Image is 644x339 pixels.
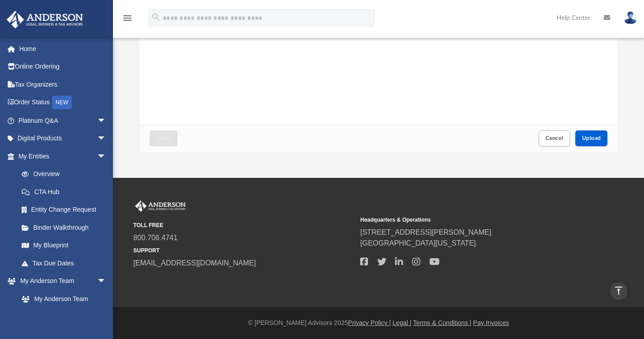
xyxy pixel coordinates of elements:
a: Privacy Policy | [348,319,391,326]
i: search [151,12,161,22]
a: Overview [13,165,120,183]
a: Entity Change Request [13,201,120,219]
a: Online Ordering [6,58,120,76]
button: Close [150,130,178,146]
a: My Blueprint [13,237,115,255]
a: [EMAIL_ADDRESS][DOMAIN_NAME] [133,259,256,267]
span: arrow_drop_down [97,130,115,148]
a: menu [122,17,133,23]
a: [GEOGRAPHIC_DATA][US_STATE] [360,239,476,247]
span: Upload [582,135,601,141]
a: Pay Invoices [473,319,509,326]
a: Tax Due Dates [13,254,120,272]
button: Upload [575,130,608,146]
span: arrow_drop_down [97,272,115,291]
small: Headquarters & Operations [360,216,581,224]
span: arrow_drop_down [97,147,115,166]
span: arrow_drop_down [97,111,115,130]
a: Tax Organizers [6,75,120,93]
a: Digital Productsarrow_drop_down [6,130,120,148]
div: © [PERSON_NAME] Advisors 2025 [113,318,644,328]
span: Cancel [545,135,564,141]
a: CTA Hub [13,183,120,201]
div: NEW [52,96,72,109]
a: 800.706.4741 [133,234,178,241]
span: Close [156,135,171,141]
a: Anderson System [13,308,115,326]
a: Binder Walkthrough [13,218,120,237]
a: Order StatusNEW [6,93,120,112]
i: vertical_align_top [613,285,624,296]
img: User Pic [624,11,637,24]
a: My Anderson Team [13,290,111,308]
button: Cancel [539,130,570,146]
a: My Entitiesarrow_drop_down [6,147,120,165]
a: Platinum Q&Aarrow_drop_down [6,111,120,130]
a: [STREET_ADDRESS][PERSON_NAME] [360,228,491,236]
img: Anderson Advisors Platinum Portal [4,11,86,28]
i: menu [122,13,133,23]
a: My Anderson Teamarrow_drop_down [6,272,115,290]
a: Terms & Conditions | [413,319,471,326]
img: Anderson Advisors Platinum Portal [133,200,188,212]
a: vertical_align_top [609,282,628,301]
small: TOLL FREE [133,221,354,229]
a: Legal | [393,319,412,326]
a: Home [6,40,120,58]
small: SUPPORT [133,246,354,255]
